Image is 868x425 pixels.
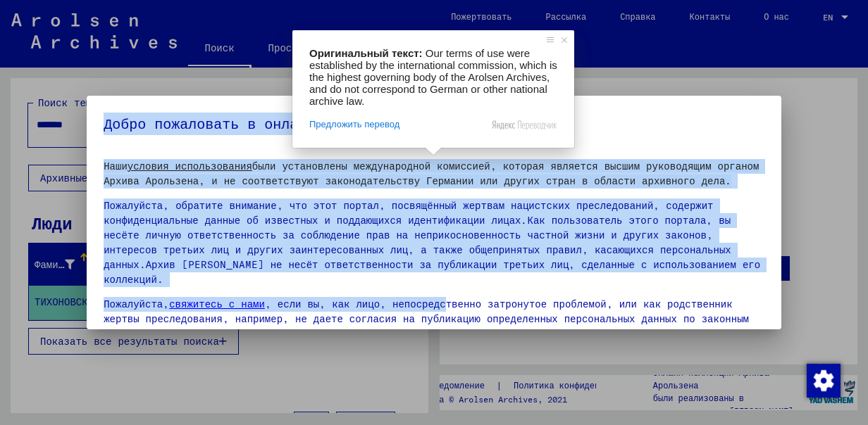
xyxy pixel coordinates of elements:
[104,160,128,172] ya-tr-span: Наши
[104,214,731,271] ya-tr-span: Как пользователь этого портала, вы несёте личную ответственность за соблюдение прав на неприкосно...
[128,160,252,172] a: условия использования
[104,160,759,187] ya-tr-span: были установлены международной комиссией, которая является высшим руководящим органом Архива Арол...
[104,115,518,132] ya-tr-span: Добро пожаловать в онлайн-архив Arolsen Archives!
[104,298,169,310] ya-tr-span: Пожалуйста,
[104,199,713,227] ya-tr-span: Пожалуйста, обратите внимание, что этот портал, посвящённый жертвам нацистских преследований, сод...
[806,363,840,397] div: Согласие на изменение
[309,47,560,107] span: Our terms of use were established by the international commission, which is the highest governing...
[309,47,423,59] span: Оригинальный текст:
[309,118,399,131] span: Предложить перевод
[807,364,841,398] img: Согласие на изменение
[104,258,760,286] ya-tr-span: Архив [PERSON_NAME] не несёт ответственности за публикации третьих лиц, сделанные с использование...
[104,298,749,340] ya-tr-span: , если вы, как лицо, непосредственно затронутое проблемой, или как родственник жертвы преследован...
[169,298,265,310] a: свяжитесь с нами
